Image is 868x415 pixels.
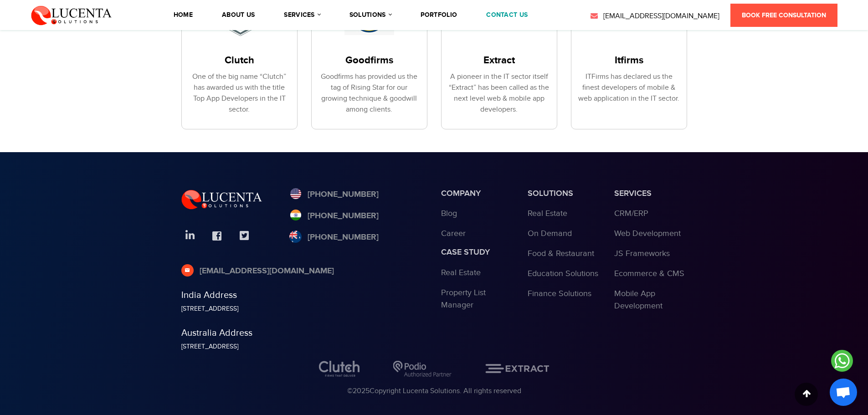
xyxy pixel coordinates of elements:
[441,189,514,199] h3: Company
[181,328,427,338] h5: Australia Address
[441,268,481,277] a: Real Estate
[289,231,379,244] a: [PHONE_NUMBER]
[441,229,466,238] a: Career
[578,72,680,104] div: ITFirms has declared us the finest developers of mobile & web application in the IT sector.
[441,209,457,218] a: Blog
[528,189,601,199] h3: Solutions
[614,269,684,278] a: Ecommerce & CMS
[528,249,594,258] a: Food & Restaurant
[181,304,427,314] div: [STREET_ADDRESS]
[421,12,457,18] a: portfolio
[318,72,420,115] div: Goodfirms has provided us the tag of Rising Star for our growing technique & goodwill among clients.
[181,342,427,352] div: [STREET_ADDRESS]
[284,12,320,18] a: services
[528,289,591,298] a: Finance Solutions
[730,4,837,27] a: Book Free Consultation
[528,209,567,218] a: Real Estate
[189,72,290,115] div: One of the big name “Clutch” has awarded us with the title Top App Developers in the IT sector.
[441,247,514,257] h3: Case study
[614,229,681,238] a: Web Development
[614,189,687,199] h3: services
[590,11,719,22] a: [EMAIL_ADDRESS][DOMAIN_NAME]
[319,361,360,377] img: Clutch
[289,210,379,222] a: [PHONE_NUMBER]
[485,364,549,373] img: EXTRACT
[31,5,112,26] img: Lucenta Solutions
[528,269,598,278] a: Education Solutions
[830,379,857,406] div: Open chat
[181,290,427,301] h5: India Address
[181,386,687,397] div: © Copyright Lucenta Solutions. All rights reserved
[448,72,550,115] div: A pioneer in the IT sector itself “Extract” has been called as the next level web & mobile app de...
[318,55,420,67] h3: Goodfirms
[614,209,648,218] a: CRM/ERP
[189,55,290,67] h3: Clutch
[742,11,826,19] span: Book Free Consultation
[441,288,486,310] a: Property List Manager
[528,229,572,238] a: On Demand
[174,12,193,18] a: Home
[614,249,670,258] a: JS Frameworks
[181,265,334,277] a: [EMAIL_ADDRESS][DOMAIN_NAME]
[578,55,680,67] h3: Itfirms
[486,12,528,18] a: contact us
[614,289,663,311] a: Mobile App Development
[181,189,262,210] img: Lucenta Solutions
[448,55,550,67] h3: Extract
[353,387,370,395] span: 2025
[289,189,379,201] a: [PHONE_NUMBER]
[222,12,255,18] a: About Us
[393,361,452,377] img: Podio
[349,12,391,18] a: solutions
